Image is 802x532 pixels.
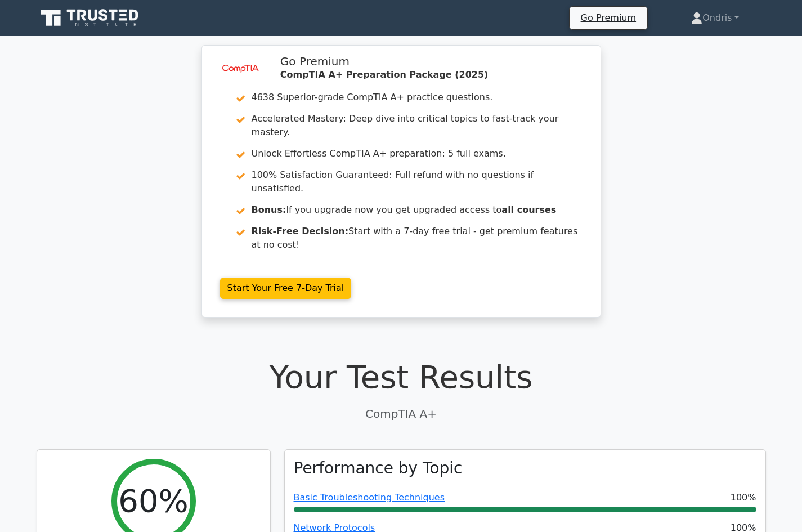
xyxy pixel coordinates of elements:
[731,491,756,504] span: 100%
[37,405,766,422] p: CompTIA A+
[37,358,766,396] h1: Your Test Results
[294,492,445,503] a: Basic Troubleshooting Techniques
[574,10,643,25] a: Go Premium
[220,278,352,299] a: Start Your Free 7-Day Trial
[664,7,765,29] a: Ondris
[118,482,188,520] h2: 60%
[294,459,463,478] h3: Performance by Topic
